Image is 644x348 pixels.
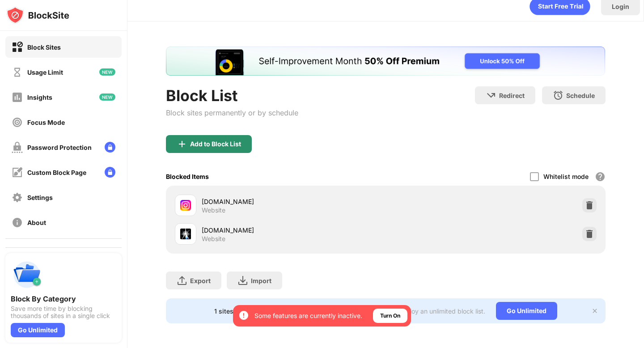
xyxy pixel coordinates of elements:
[166,108,298,117] div: Block sites permanently or by schedule
[11,323,65,337] div: Go Unlimited
[27,169,86,176] div: Custom Block Page
[27,68,63,76] div: Usage Limit
[11,259,43,291] img: push-categories.svg
[12,192,23,203] img: settings-off.svg
[6,6,69,24] img: logo-blocksite.svg
[612,3,629,10] div: Login
[543,173,589,180] div: Whitelist mode
[12,42,23,53] img: block-on.svg
[99,93,115,101] img: new-icon.svg
[12,92,23,103] img: insights-off.svg
[190,277,211,284] div: Export
[499,92,525,99] div: Redirect
[12,117,23,128] img: focus-off.svg
[190,140,241,148] div: Add to Block List
[105,142,115,153] img: lock-menu.svg
[202,225,386,235] div: [DOMAIN_NAME]
[166,86,298,105] div: Block List
[99,68,115,76] img: new-icon.svg
[251,277,271,284] div: Import
[12,167,23,178] img: customize-block-page-off.svg
[180,200,191,211] img: favicons
[380,311,400,320] div: Turn On
[11,305,116,319] div: Save more time by blocking thousands of sites in a single click
[254,311,362,320] div: Some features are currently inactive.
[166,173,209,180] div: Blocked Items
[202,235,225,243] div: Website
[27,43,61,51] div: Block Sites
[166,47,605,76] iframe: Banner
[238,310,249,321] img: error-circle-white.svg
[180,229,191,239] img: favicons
[11,294,116,303] div: Block By Category
[27,119,65,126] div: Focus Mode
[27,219,46,226] div: About
[12,142,23,153] img: password-protection-off.svg
[105,167,115,178] img: lock-menu.svg
[12,217,23,228] img: about-off.svg
[27,144,92,151] div: Password Protection
[12,67,23,78] img: time-usage-off.svg
[591,307,598,314] img: x-button.svg
[27,194,53,201] div: Settings
[27,93,52,101] div: Insights
[566,92,595,99] div: Schedule
[496,302,557,320] div: Go Unlimited
[202,206,225,214] div: Website
[202,197,386,206] div: [DOMAIN_NAME]
[214,307,319,315] div: 1 sites left to add to your block list.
